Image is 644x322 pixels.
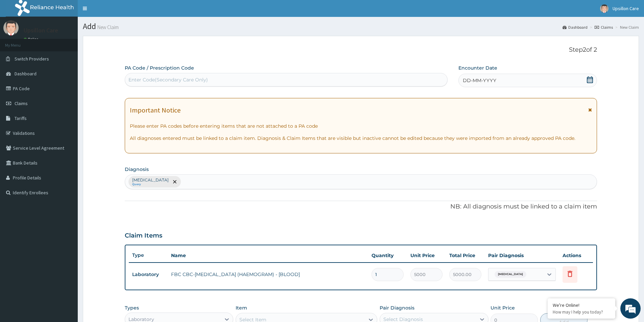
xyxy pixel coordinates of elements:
span: Switch Providers [15,56,49,62]
p: How may I help you today? [553,309,610,315]
a: Dashboard [563,24,588,30]
th: Quantity [368,249,407,262]
p: Please enter PA codes before entering items that are not attached to a PA code [130,123,592,129]
label: Types [125,305,139,311]
label: Encounter Date [458,65,497,71]
textarea: Type your message and hit 'Enter' [3,184,129,208]
td: Laboratory [129,268,168,281]
p: NB: All diagnosis must be linked to a claim item [125,202,597,211]
span: Upsillon Care [613,5,639,11]
span: [MEDICAL_DATA] [495,271,526,278]
p: Step 2 of 2 [125,46,597,54]
li: New Claim [614,24,639,30]
div: Enter Code(Secondary Care Only) [128,76,208,83]
span: Claims [15,100,28,106]
small: New Claim [96,25,119,30]
a: Claims [595,24,613,30]
p: [MEDICAL_DATA] [132,177,169,183]
th: Name [168,249,368,262]
td: FBC CBC-[MEDICAL_DATA] (HAEMOGRAM) - [BLOOD] [168,268,368,281]
label: Diagnosis [125,166,149,173]
label: PA Code / Prescription Code [125,65,194,71]
span: Tariffs [15,115,27,121]
label: Item [236,304,247,311]
small: Query [132,183,169,186]
a: Online [24,37,40,42]
th: Type [129,249,168,262]
span: remove selection option [172,179,178,185]
img: d_794563401_company_1708531726252_794563401 [13,34,27,51]
img: User Image [600,4,609,13]
p: Upsillon Care [24,27,58,33]
p: All diagnoses entered must be linked to a claim item. Diagnosis & Claim Items that are visible bu... [130,135,592,142]
h1: Important Notice [130,106,181,114]
label: Pair Diagnosis [380,304,414,311]
th: Actions [559,249,593,262]
div: We're Online! [553,302,610,308]
div: Minimize live chat window [111,3,127,20]
h1: Add [83,22,639,31]
h3: Claim Items [125,232,162,240]
th: Unit Price [407,249,446,262]
div: Chat with us now [35,38,114,47]
label: Unit Price [491,304,515,311]
th: Pair Diagnosis [485,249,559,262]
th: Total Price [446,249,485,262]
span: We're online! [39,85,93,153]
span: DD-MM-YYYY [463,77,496,84]
span: Dashboard [15,71,37,77]
img: User Image [3,20,19,35]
